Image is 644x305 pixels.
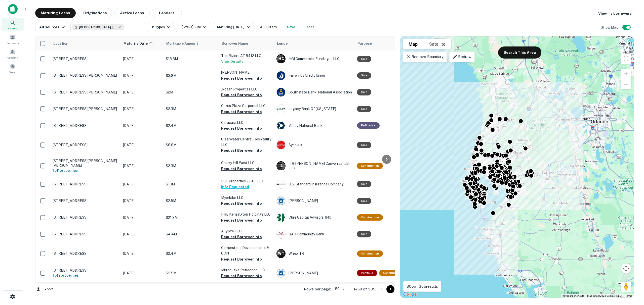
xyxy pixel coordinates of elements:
p: Mirror Lake Reflection LLC [221,267,271,273]
p: I L [279,163,283,169]
div: Sale [357,181,371,187]
div: This loan purpose was for construction [379,270,405,276]
p: [DATE] [123,270,161,276]
span: Purpose [357,40,372,46]
button: Info Requested [221,184,249,190]
div: Valley National Bank [276,121,352,130]
img: picture [277,121,285,130]
p: Cherry Hill West LLC [221,160,271,166]
p: [DATE] [123,89,161,95]
th: Lender [274,36,354,50]
p: RRE Kensington Holdings LLC [221,212,271,217]
img: picture [277,105,285,113]
p: [DATE] [123,251,161,256]
div: Saved [2,62,24,75]
div: Sale [357,56,371,62]
button: Zoom in [621,69,631,79]
a: Borrowers [2,32,24,46]
button: Lenders [152,8,182,18]
span: Borrower Name [222,40,248,46]
div: Legacy Bank Of [US_STATE] [276,104,352,113]
p: $2.4M [166,251,216,256]
th: Location [50,36,120,50]
div: Sale [357,72,371,79]
button: Active Loans [114,8,150,18]
p: [STREET_ADDRESS] [53,198,118,203]
p: H C [278,56,284,62]
p: The Riviera AT 8412 LLC [221,53,271,59]
p: [DATE] [123,56,161,62]
p: $4.4M [166,231,216,237]
span: Maturity Date [124,40,154,46]
th: Maturity Date [120,36,163,50]
div: Fairwinds Credit Union [276,71,352,80]
div: HGI Commercial Funding II, LLC [276,54,352,63]
button: 8 Types [148,22,174,32]
p: [DATE] [123,215,161,220]
p: [DATE] [123,231,161,237]
div: [PERSON_NAME] [276,269,352,278]
p: $10M [166,181,216,187]
span: Borrowers [7,41,19,45]
p: [DATE] [123,142,161,148]
div: Cbre Capital Advisors, INC [276,213,352,222]
iframe: Chat Widget [619,265,644,289]
img: picture [277,141,285,149]
p: $21.8M [166,215,216,220]
span: Saved [9,70,16,74]
div: Sale [357,106,371,112]
button: Maturing [DATE] [213,22,254,32]
th: Borrower Name [219,36,274,50]
p: [STREET_ADDRESS] [53,268,118,273]
span: [GEOGRAPHIC_DATA], [GEOGRAPHIC_DATA], [GEOGRAPHIC_DATA] [79,25,117,29]
button: All sources [35,22,68,32]
div: Sale [357,142,371,148]
p: Caracara LLC [221,120,271,125]
p: [PERSON_NAME] [221,70,271,75]
button: All Filters [256,22,281,32]
p: W T [278,251,284,256]
div: Synovus [276,140,352,149]
p: [DATE] [123,106,161,112]
button: Originations [78,8,112,18]
button: Request Borrower Info [221,92,262,98]
div: This loan purpose was for construction [357,214,383,221]
img: capitalize-icon.png [8,4,18,14]
button: Toggle fullscreen view [621,54,631,64]
button: $2M - $50M [176,22,211,32]
th: Purpose [354,36,408,50]
div: This is a portfolio loan with 2 properties [357,270,377,276]
button: Request Borrower Info [221,125,262,131]
a: Contacts [2,47,24,61]
a: Terms (opens in new tab) [625,294,632,297]
a: Open this area in Google Maps (opens a new window) [401,291,418,298]
span: Location [53,40,68,46]
button: Export [35,285,55,293]
p: 1–50 of 305 [354,286,375,292]
span: Lender [277,40,289,46]
p: [DATE] [123,198,161,204]
p: Clearwater Central Hospitality LLC [221,136,271,147]
p: 305 of 305 results [407,283,438,289]
span: Contacts [8,56,18,60]
button: Save your search to get updates of matches that match your search criteria. [283,22,299,32]
p: $3.5M [166,270,216,276]
div: This loan purpose was for refinancing [357,122,380,129]
img: picture [277,180,285,188]
p: [DATE] [123,123,161,128]
div: Sale [357,231,371,237]
p: [STREET_ADDRESS][PERSON_NAME] [53,73,118,78]
p: Rows per page: [304,286,331,292]
img: picture [277,88,285,96]
p: [DATE] [123,181,161,187]
img: picture [277,269,285,277]
span: Search [8,26,17,30]
button: Reset [301,22,317,32]
button: Request Borrower Info [221,217,262,223]
div: 0 [400,36,634,298]
th: Mortgage Amount [163,36,219,50]
p: Citrus Plaza Outparcel LLC [221,103,271,109]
